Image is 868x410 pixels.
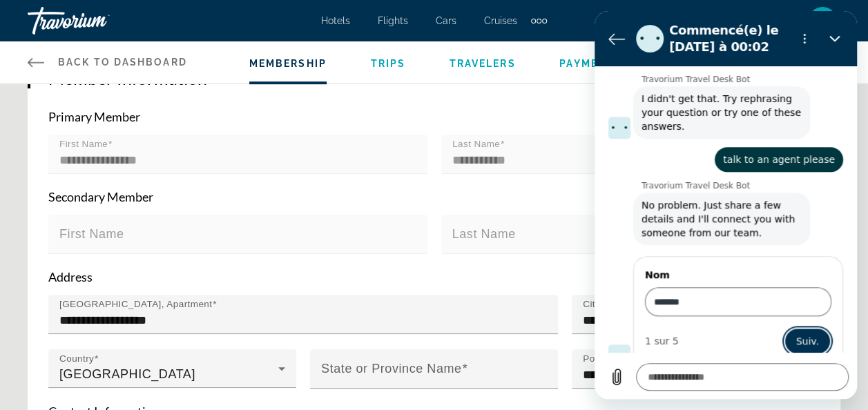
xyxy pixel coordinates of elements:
[452,139,500,149] mat-label: Last Name
[28,3,166,39] a: Travorium
[59,139,108,149] mat-label: First Name
[59,353,94,364] mat-label: Country
[28,41,187,83] a: Back to Dashboard
[583,299,600,309] mat-label: City
[249,58,327,69] a: Membership
[48,269,820,284] p: Address
[804,6,840,35] button: User Menu
[59,367,195,381] span: [GEOGRAPHIC_DATA]
[321,362,461,375] mat-label: State or Province Name
[559,58,622,69] a: Payments
[321,15,350,26] a: Hotels
[436,15,456,26] a: Cars
[378,15,408,26] a: Flights
[48,109,820,124] p: Primary Member
[59,227,124,241] mat-label: First Name
[595,11,857,399] iframe: Fenêtre de messagerie
[531,10,547,32] button: Extra navigation items
[59,299,212,309] mat-label: [GEOGRAPHIC_DATA], Apartment
[484,15,517,26] a: Cruises
[450,58,516,69] a: Travelers
[370,58,405,69] a: Trips
[583,353,637,364] mat-label: Postal Code
[452,227,516,241] mat-label: Last Name
[48,189,820,204] p: Secondary Member
[58,57,187,68] span: Back to Dashboard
